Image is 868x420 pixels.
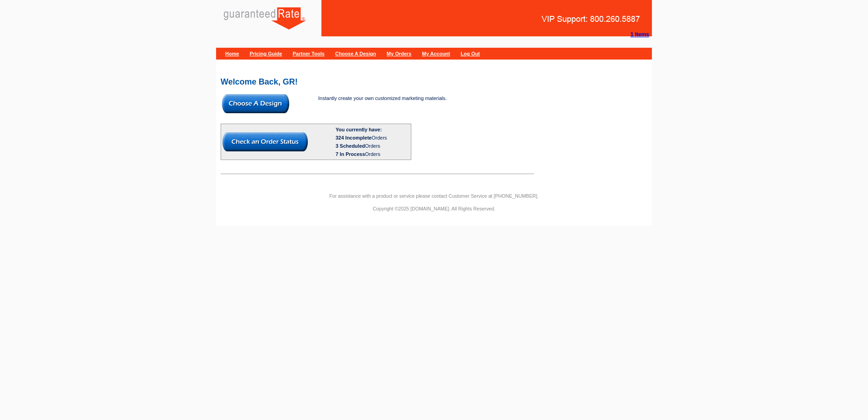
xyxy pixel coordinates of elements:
[387,51,411,56] a: My Orders
[318,95,447,101] span: Instantly create your own customized marketing materials.
[222,132,308,151] img: button-check-order-status.gif
[335,143,365,149] span: 3 Scheduled
[422,51,450,56] a: My Account
[225,51,239,56] a: Home
[216,192,652,200] p: For assistance with a product or service please contact Customer Service at [PHONE_NUMBER].
[335,127,382,132] b: You currently have:
[293,51,325,56] a: Partner Tools
[222,94,289,113] img: button-choose-design.gif
[216,205,652,213] p: Copyright ©2025 [DOMAIN_NAME]. All Rights Reserved.
[250,51,282,56] a: Pricing Guide
[631,31,649,38] strong: 1 Items
[461,51,480,56] a: Log Out
[335,151,365,157] span: 7 In Process
[221,78,647,86] h2: Welcome Back, GR!
[335,51,376,56] a: Choose A Design
[335,134,409,158] div: Orders Orders Orders
[335,135,371,140] span: 324 Incomplete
